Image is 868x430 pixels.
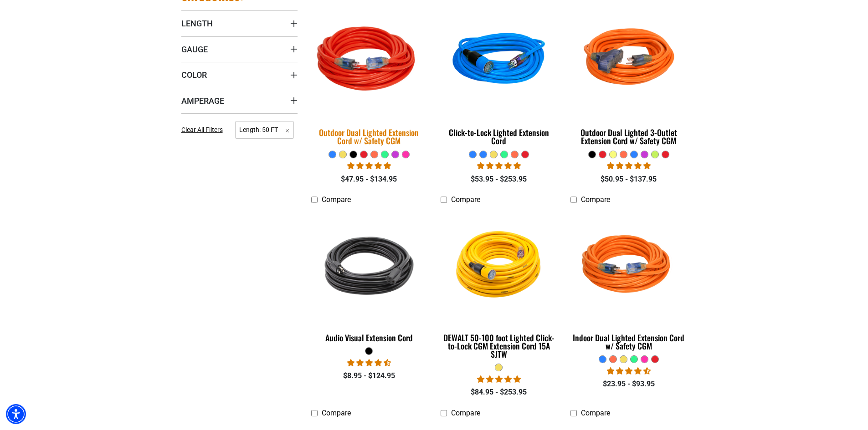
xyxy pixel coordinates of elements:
div: $50.95 - $137.95 [570,174,687,185]
div: Click-to-Lock Lighted Extension Cord [441,128,557,145]
span: Compare [451,409,480,417]
span: Compare [581,195,610,204]
div: $8.95 - $124.95 [311,370,427,381]
span: Compare [451,195,480,204]
a: orange Indoor Dual Lighted Extension Cord w/ Safety CGM [570,209,687,355]
div: $47.95 - $134.95 [311,174,427,185]
div: DEWALT 50-100 foot Lighted Click-to-Lock CGM Extension Cord 15A SJTW [441,334,557,358]
a: Clear All Filters [181,125,226,135]
div: $53.95 - $253.95 [441,174,557,185]
img: Red [305,2,433,119]
span: 4.84 stars [477,375,521,384]
a: Length: 50 FT [235,125,294,134]
span: Compare [581,409,610,417]
img: black [312,213,426,318]
a: blue Click-to-Lock Lighted Extension Cord [441,4,557,150]
span: 4.81 stars [347,162,391,170]
img: orange [571,8,686,113]
div: Audio Visual Extension Cord [311,334,427,342]
a: black Audio Visual Extension Cord [311,209,427,347]
div: Accessibility Menu [6,404,26,424]
div: Outdoor Dual Lighted Extension Cord w/ Safety CGM [311,128,427,145]
div: Outdoor Dual Lighted 3-Outlet Extension Cord w/ Safety CGM [570,128,687,145]
span: Color [181,70,207,80]
span: 4.40 stars [607,367,651,375]
summary: Color [181,62,298,87]
div: $23.95 - $93.95 [570,379,687,390]
summary: Gauge [181,36,298,62]
span: 4.80 stars [607,162,651,170]
summary: Length [181,10,298,36]
span: 4.87 stars [477,162,521,170]
a: Red Outdoor Dual Lighted Extension Cord w/ Safety CGM [311,4,427,150]
a: orange Outdoor Dual Lighted 3-Outlet Extension Cord w/ Safety CGM [570,4,687,150]
span: Amperage [181,96,224,106]
span: Length: 50 FT [235,121,294,139]
span: Compare [322,195,351,204]
a: DEWALT 50-100 foot Lighted Click-to-Lock CGM Extension Cord 15A SJTW [441,209,557,364]
div: $84.95 - $253.95 [441,387,557,398]
span: 4.73 stars [347,359,391,367]
span: Gauge [181,44,208,55]
span: Length [181,18,213,29]
img: blue [442,8,556,113]
div: Indoor Dual Lighted Extension Cord w/ Safety CGM [570,334,687,350]
span: Clear All Filters [181,126,223,133]
summary: Amperage [181,88,298,113]
span: Compare [322,409,351,417]
img: orange [571,213,686,318]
